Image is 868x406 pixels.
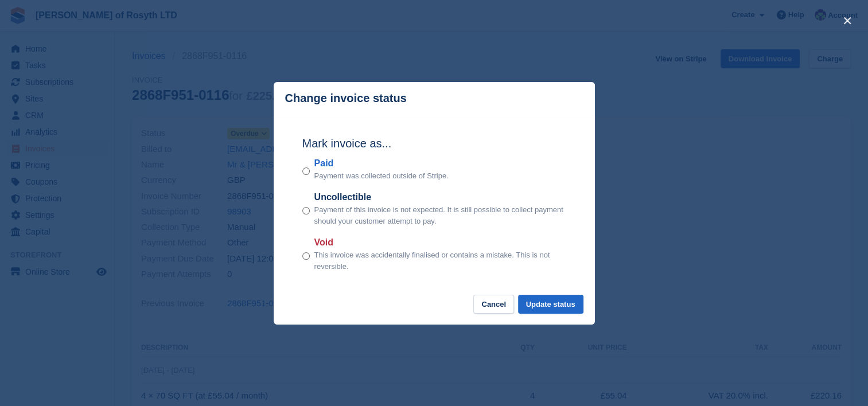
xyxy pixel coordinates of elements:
label: Uncollectible [314,190,566,204]
p: Change invoice status [285,92,407,105]
p: Payment was collected outside of Stripe. [314,170,449,182]
button: Cancel [473,295,514,314]
button: Update status [518,295,583,314]
label: Void [314,236,566,249]
h2: Mark invoice as... [302,135,566,152]
p: Payment of this invoice is not expected. It is still possible to collect payment should your cust... [314,204,566,227]
label: Paid [314,157,449,170]
p: This invoice was accidentally finalised or contains a mistake. This is not reversible. [314,249,566,272]
button: close [838,11,857,30]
